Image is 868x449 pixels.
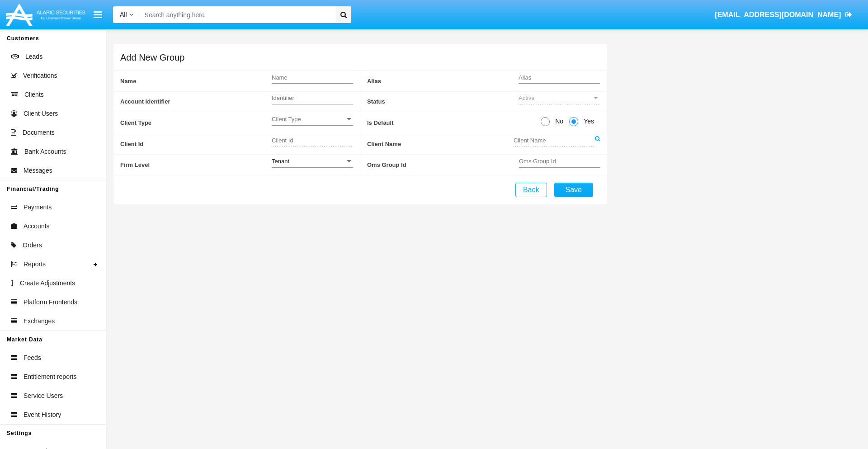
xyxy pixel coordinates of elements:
span: Name [120,71,272,91]
a: [EMAIL_ADDRESS][DOMAIN_NAME] [711,2,857,28]
span: Messages [24,166,52,175]
span: Feeds [24,353,41,363]
h5: Add New Group [120,54,184,61]
span: Verifications [23,71,57,80]
span: All [120,11,127,18]
span: Event History [24,410,61,420]
span: Account Identifier [120,92,272,112]
span: Leads [25,52,42,61]
span: Client Users [24,109,58,118]
button: Save [554,183,593,197]
span: Create Adjustments [20,279,75,288]
span: Orders [23,241,42,250]
span: Platform Frontends [24,298,77,307]
span: Accounts [24,222,50,231]
span: Client Type [120,112,272,133]
span: Client Id [120,134,272,155]
span: Alias [367,71,519,91]
span: Entitlement reports [24,372,77,382]
span: Active [519,95,534,101]
a: All [113,10,140,19]
button: Back [515,183,547,197]
span: Client Name [367,134,514,155]
span: Reports [24,260,46,269]
span: [EMAIL_ADDRESS][DOMAIN_NAME] [715,11,841,19]
span: No [550,117,566,126]
span: Documents [23,128,55,137]
span: Exchanges [24,317,55,326]
span: Tenant [272,158,289,165]
span: Yes [578,117,596,126]
span: Client Type [272,115,345,123]
span: Firm Level [120,155,272,175]
span: Payments [24,203,52,212]
img: Logo image [5,1,87,28]
span: Status [367,92,519,112]
span: Oms Group Id [367,155,519,175]
span: Is Default [367,112,541,133]
input: Search [140,6,333,23]
span: Service Users [24,391,63,401]
span: Bank Accounts [24,147,66,156]
span: Clients [24,90,44,99]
